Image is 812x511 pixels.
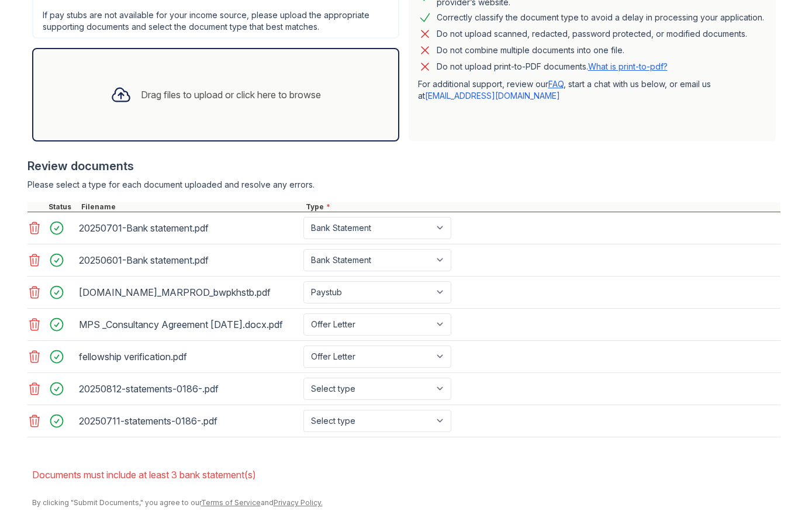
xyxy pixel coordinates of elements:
[27,158,780,174] div: Review documents
[79,219,299,237] div: 20250701-Bank statement.pdf
[425,91,560,101] a: [EMAIL_ADDRESS][DOMAIN_NAME]
[201,498,261,507] a: Terms of Service
[46,202,79,212] div: Status
[79,315,299,334] div: MPS _Consultancy Agreement [DATE].docx.pdf
[437,43,624,57] div: Do not combine multiple documents into one file.
[548,79,564,89] a: FAQ
[27,179,780,191] div: Please select a type for each document uploaded and resolve any errors.
[32,498,780,507] div: By clicking "Submit Documents," you agree to our and
[79,251,299,270] div: 20250601-Bank statement.pdf
[32,463,780,486] li: Documents must include at least 3 bank statement(s)
[79,283,299,302] div: [DOMAIN_NAME]_MARPROD_bwpkhstb.pdf
[79,347,299,366] div: fellowship verification.pdf
[437,11,764,25] div: Correctly classify the document type to avoid a delay in processing your application.
[79,412,299,430] div: 20250711-statements-0186-.pdf
[303,202,780,212] div: Type
[141,88,321,102] div: Drag files to upload or click here to browse
[437,27,747,41] div: Do not upload scanned, redacted, password protected, or modified documents.
[437,61,668,72] p: Do not upload print-to-PDF documents.
[274,498,323,507] a: Privacy Policy.
[418,78,766,102] p: For additional support, review our , start a chat with us below, or email us at
[79,202,303,212] div: Filename
[79,379,299,398] div: 20250812-statements-0186-.pdf
[588,61,668,71] a: What is print-to-pdf?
